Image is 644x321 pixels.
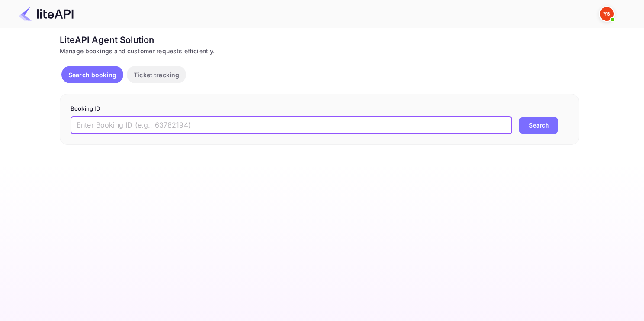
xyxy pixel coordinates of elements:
img: Yandex Support [600,7,614,21]
img: LiteAPI Logo [19,7,74,21]
p: Booking ID [71,105,568,113]
p: Ticket tracking [134,70,179,79]
button: Search [519,117,558,134]
p: Search booking [68,70,116,79]
div: LiteAPI Agent Solution [60,33,579,46]
input: Enter Booking ID (e.g., 63782194) [71,117,512,134]
div: Manage bookings and customer requests efficiently. [60,46,579,56]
